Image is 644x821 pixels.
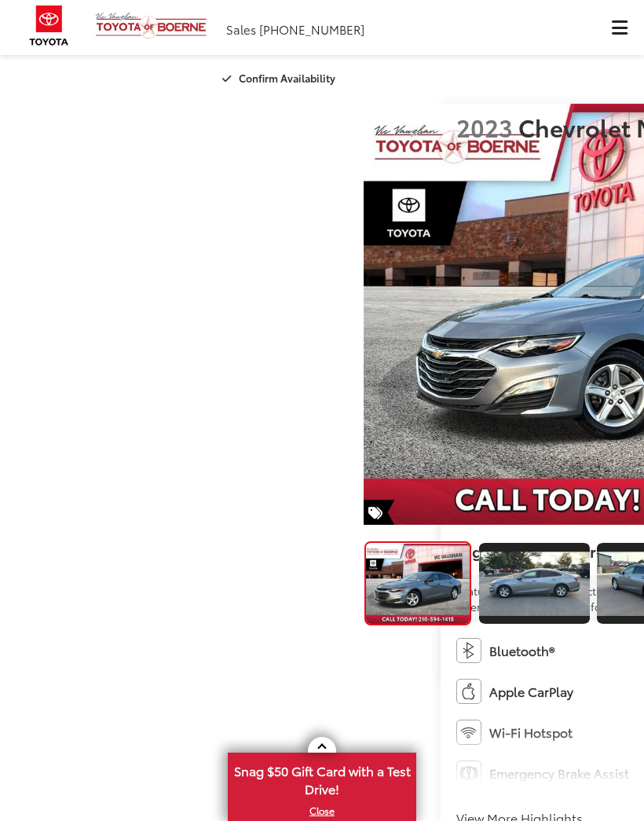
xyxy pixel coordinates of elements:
img: Vic Vaughan Toyota of Boerne [95,12,207,39]
span: Snag $50 Gift Card with a Test Drive! [229,754,415,802]
img: Bluetooth® [456,638,481,663]
span: Bluetooth® [489,642,554,660]
img: 2023 Chevrolet Malibu LS 1FL [364,544,471,624]
span: Confirm Availability [239,71,335,85]
span: Sales [226,20,256,38]
a: Expand Photo 0 [364,541,472,625]
img: 2023 Chevrolet Malibu LS 1FL [478,552,591,615]
button: Confirm Availability [214,64,348,92]
span: 2023 [456,110,513,144]
span: [PHONE_NUMBER] [259,20,364,38]
img: Wi-Fi Hotspot [456,720,481,745]
img: Apple CarPlay [456,679,481,704]
a: Expand Photo 1 [479,541,590,625]
span: Special [364,500,395,525]
span: Apple CarPlay [489,683,573,701]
